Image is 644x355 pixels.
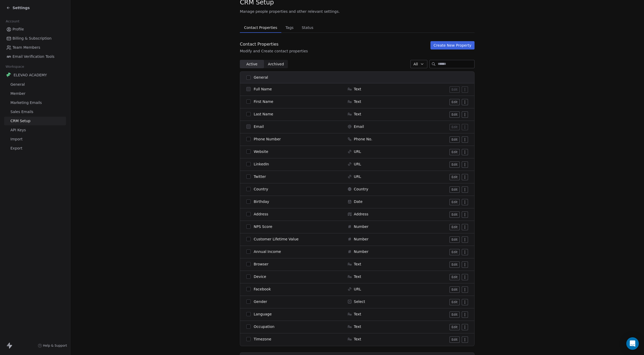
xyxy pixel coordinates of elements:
[4,80,66,89] a: General
[254,99,273,104] span: First Name
[10,82,25,87] span: General
[449,111,460,118] button: Edit
[449,161,460,168] button: Edit
[4,52,66,61] a: Email Verification Tools
[254,287,271,292] span: Facebook
[3,17,22,25] span: Account
[13,54,54,59] span: Email Verification Tools
[354,174,361,179] span: URL
[13,45,40,50] span: Team Members
[4,108,66,116] a: Sales Emails
[449,274,460,280] button: Edit
[449,174,460,180] button: Edit
[4,126,66,134] a: API Keys
[449,249,460,255] button: Edit
[4,25,66,34] a: Profile
[449,299,460,305] button: Edit
[254,337,271,342] span: Timezone
[449,224,460,230] button: Edit
[10,127,26,133] span: API Keys
[254,111,273,117] span: Last Name
[4,117,66,125] a: CRM Setup
[254,136,281,142] span: Phone Number
[254,86,272,92] span: Full Name
[240,41,308,47] div: Contact Properties
[13,27,24,32] span: Profile
[414,61,418,67] span: All
[283,24,296,31] span: Tags
[254,236,299,242] span: Customer Lifetime Value
[449,199,460,205] button: Edit
[354,312,361,317] span: Text
[240,48,308,54] div: Modify and Create contact properties
[354,211,368,217] span: Address
[354,324,361,329] span: Text
[10,118,31,124] span: CRM Setup
[10,146,22,151] span: Export
[254,161,269,167] span: LinkedIn
[354,337,361,342] span: Text
[13,5,30,10] span: Settings
[254,124,264,129] span: Email
[254,224,272,229] span: NPS Score
[10,91,26,96] span: Member
[254,249,281,254] span: Annual Income
[4,144,66,153] a: Export
[354,99,361,104] span: Text
[254,149,268,154] span: Website
[354,149,361,154] span: URL
[254,211,268,217] span: Address
[10,109,33,115] span: Sales Emails
[3,63,26,71] span: Workspace
[449,136,460,143] button: Edit
[14,72,47,78] span: ELEVAO ACADEMY
[242,24,279,31] span: Contact Properties
[6,5,30,10] a: Settings
[4,89,66,98] a: Member
[4,135,66,144] a: Import
[449,337,460,343] button: Edit
[354,199,362,204] span: Date
[254,299,267,304] span: Gender
[254,312,272,317] span: Language
[300,24,315,31] span: Status
[354,136,372,142] span: Phone No.
[354,249,368,254] span: Number
[6,72,11,78] img: cropped-elevao_favicon-512x512.png
[449,236,460,243] button: Edit
[254,174,266,179] span: Twitter
[354,274,361,279] span: Text
[10,100,42,105] span: Marketing Emails
[449,149,460,155] button: Edit
[449,324,460,330] button: Edit
[4,43,66,52] a: Team Members
[38,344,67,348] a: Help & Support
[449,124,460,130] button: Edit
[254,274,266,279] span: Device
[354,186,368,192] span: Country
[449,287,460,293] button: Edit
[240,9,340,14] span: Manage people properties and other relevant settings.
[4,34,66,43] a: Billing & Subscription
[626,337,639,350] div: Open Intercom Messenger
[354,124,364,129] span: Email
[254,186,268,192] span: Country
[354,299,365,304] span: Select
[449,312,460,318] button: Edit
[254,261,269,267] span: Browser
[254,199,269,204] span: Birthday
[354,111,361,117] span: Text
[449,186,460,193] button: Edit
[449,99,460,105] button: Edit
[354,86,361,92] span: Text
[13,36,52,41] span: Billing & Subscription
[449,86,460,93] button: Edit
[430,41,475,49] button: Create New Property
[354,236,368,242] span: Number
[449,261,460,268] button: Edit
[43,344,67,348] span: Help & Support
[354,224,368,229] span: Number
[254,75,268,80] span: General
[10,136,22,142] span: Import
[268,61,284,67] span: Archived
